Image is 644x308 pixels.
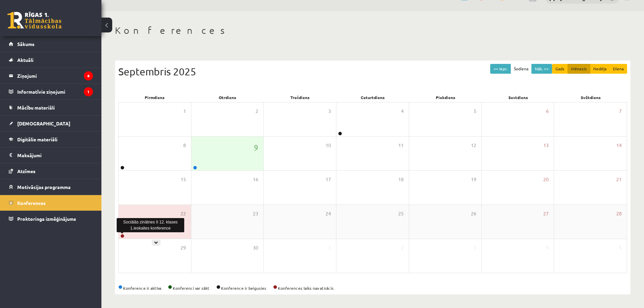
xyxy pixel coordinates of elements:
a: Digitālie materiāli [9,132,93,147]
span: Motivācijas programma [17,184,71,190]
span: Digitālie materiāli [17,136,57,142]
span: 26 [471,210,476,217]
div: Svētdiena [554,93,627,102]
span: Proktoringa izmēģinājums [17,216,76,222]
span: 27 [543,210,549,217]
div: Sestdiena [482,93,554,102]
span: 13 [543,142,549,149]
div: Sociālās zinātnes II 12. klases 1.ieskaites konference [117,218,184,232]
span: 10 [326,142,331,149]
button: Gads [552,64,568,74]
span: 1 [183,108,186,115]
h1: Konferences [115,25,630,36]
span: Aktuāli [17,57,33,63]
span: 16 [253,176,258,183]
a: Mācību materiāli [9,100,93,115]
span: 5 [619,244,622,252]
span: 8 [183,142,186,149]
span: 5 [474,108,476,115]
div: Pirmdiena [118,93,191,102]
span: 22 [181,210,186,217]
button: << Iepr. [490,64,511,74]
div: Konference ir aktīva Konferenci var sākt Konference ir beigusies Konferences laiks nav atnācis [118,285,627,291]
button: Šodiena [510,64,532,74]
span: 3 [474,244,476,252]
a: Atzīmes [9,163,93,179]
span: 11 [398,142,404,149]
span: 4 [546,244,549,252]
i: 1 [84,87,93,96]
a: Konferences [9,195,93,211]
span: 12 [471,142,476,149]
span: Atzīmes [17,168,35,174]
a: Informatīvie ziņojumi1 [9,84,93,99]
a: Rīgas 1. Tālmācības vidusskola [7,12,62,29]
button: Diena [610,64,627,74]
div: Trešdiena [264,93,336,102]
a: Sākums [9,36,93,52]
button: Nedēļa [590,64,610,74]
span: Konferences [17,200,46,206]
span: Sākums [17,41,34,47]
legend: Ziņojumi [17,68,93,84]
span: 30 [253,244,258,252]
span: 9 [254,142,258,153]
span: 20 [543,176,549,183]
span: 2 [401,244,404,252]
span: Mācību materiāli [17,104,55,111]
span: 29 [181,244,186,252]
span: 1 [328,244,331,252]
div: Ceturtdiena [336,93,409,102]
button: Mēnesis [568,64,590,74]
span: 14 [616,142,622,149]
span: 24 [326,210,331,217]
legend: Informatīvie ziņojumi [17,84,93,99]
i: 4 [84,71,93,80]
span: [DEMOGRAPHIC_DATA] [17,120,70,126]
span: 18 [398,176,404,183]
a: Maksājumi [9,147,93,163]
span: 19 [471,176,476,183]
span: 17 [326,176,331,183]
a: Motivācijas programma [9,179,93,195]
span: 4 [401,108,404,115]
div: Septembris 2025 [118,64,627,79]
span: 3 [328,108,331,115]
span: 7 [619,108,622,115]
legend: Maksājumi [17,147,93,163]
span: 15 [181,176,186,183]
span: 2 [256,108,258,115]
div: Otrdiena [191,93,264,102]
span: 23 [253,210,258,217]
a: Proktoringa izmēģinājums [9,211,93,227]
span: 28 [616,210,622,217]
a: Ziņojumi4 [9,68,93,84]
a: Aktuāli [9,52,93,68]
button: Nāk. >> [531,64,552,74]
a: [DEMOGRAPHIC_DATA] [9,116,93,131]
span: 25 [398,210,404,217]
span: 6 [546,108,549,115]
span: 21 [616,176,622,183]
div: Piekdiena [409,93,482,102]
